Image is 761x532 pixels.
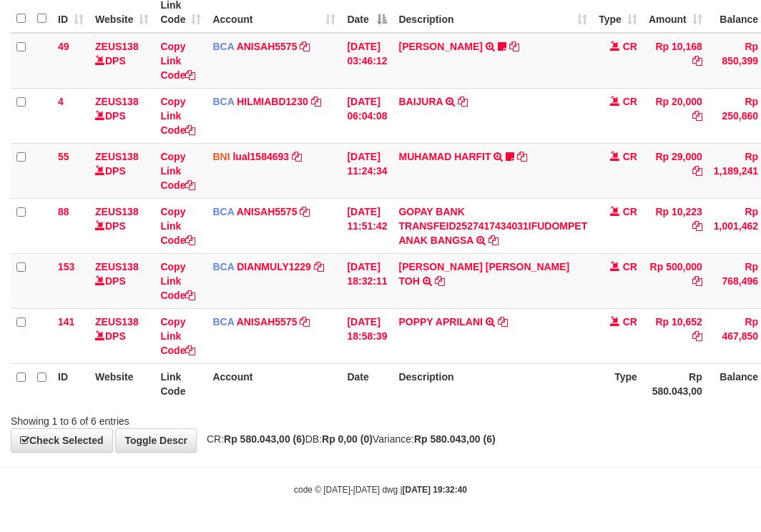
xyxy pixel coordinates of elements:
a: Copy Link Code [160,41,195,81]
a: Copy Link Code [160,96,195,136]
strong: Rp 0,00 (0) [322,433,373,445]
th: Description [393,363,593,404]
a: [PERSON_NAME] [PERSON_NAME] TOH [398,261,569,287]
a: ANISAH5575 [237,206,298,217]
th: Type [593,363,643,404]
span: BCA [212,96,234,107]
a: ANISAH5575 [237,316,298,327]
strong: [DATE] 19:32:40 [403,485,467,495]
td: Rp 10,652 [643,308,708,363]
a: Copy Link Code [160,206,195,246]
a: Copy Rp 10,223 to clipboard [692,220,702,232]
a: POPPY APRILANI [398,316,482,327]
td: [DATE] 18:58:39 [341,308,393,363]
td: Rp 10,168 [643,33,708,89]
a: Copy POPPY APRILANI to clipboard [498,316,508,327]
a: ZEUS138 [95,151,139,162]
td: DPS [89,143,154,198]
td: [DATE] 11:24:34 [341,143,393,198]
td: [DATE] 18:32:11 [341,253,393,308]
td: DPS [89,33,154,89]
span: CR [623,151,637,162]
a: Copy DIANMULY1229 to clipboard [314,261,324,272]
span: CR [623,41,637,52]
a: Copy Link Code [160,151,195,191]
span: 88 [58,206,69,217]
a: BAIJURA [398,96,443,107]
td: Rp 500,000 [643,253,708,308]
a: ANISAH5575 [237,41,298,52]
td: [DATE] 11:51:42 [341,198,393,253]
a: Copy CARINA OCTAVIA TOH to clipboard [435,275,445,287]
th: Link Code [154,363,207,404]
th: Rp 580.043,00 [643,363,708,404]
a: ZEUS138 [95,261,139,272]
a: Copy MUHAMAD HARFIT to clipboard [517,151,527,162]
a: Copy Rp 500,000 to clipboard [692,275,702,287]
a: Copy ANISAH5575 to clipboard [300,41,310,52]
span: BNI [212,151,230,162]
a: HILMIABD1230 [237,96,308,107]
span: BCA [212,206,234,217]
th: Account [207,363,341,404]
a: Copy INA PAUJANAH to clipboard [509,41,519,52]
a: ZEUS138 [95,206,139,217]
td: [DATE] 06:04:08 [341,88,393,143]
td: DPS [89,88,154,143]
span: CR: DB: Variance: [200,433,496,445]
a: MUHAMAD HARFIT [398,151,491,162]
a: DIANMULY1229 [237,261,311,272]
span: BCA [212,261,234,272]
span: CR [623,261,637,272]
a: Copy lual1584693 to clipboard [292,151,302,162]
a: Copy BAIJURA to clipboard [458,96,468,107]
span: CR [623,96,637,107]
span: 55 [58,151,69,162]
span: BCA [212,316,234,327]
a: Copy Rp 10,168 to clipboard [692,55,702,66]
a: [PERSON_NAME] [398,41,482,52]
span: BCA [212,41,234,52]
th: ID [52,363,89,404]
a: GOPAY BANK TRANSFEID2527417434031IFUDOMPET ANAK BANGSA [398,206,587,246]
a: Copy ANISAH5575 to clipboard [300,206,310,217]
td: Rp 10,223 [643,198,708,253]
td: Rp 20,000 [643,88,708,143]
span: 4 [58,96,64,107]
a: Copy GOPAY BANK TRANSFEID2527417434031IFUDOMPET ANAK BANGSA to clipboard [488,235,499,246]
a: Copy Link Code [160,316,195,356]
td: DPS [89,198,154,253]
td: [DATE] 03:46:12 [341,33,393,89]
th: Website [89,363,154,404]
a: Copy HILMIABD1230 to clipboard [311,96,321,107]
a: Copy Rp 20,000 to clipboard [692,110,702,122]
a: Copy Rp 29,000 to clipboard [692,165,702,177]
div: Showing 1 to 6 of 6 entries [11,408,306,428]
small: code © [DATE]-[DATE] dwg | [294,485,467,495]
td: DPS [89,253,154,308]
a: Check Selected [11,428,113,453]
a: Copy Rp 10,652 to clipboard [692,330,702,342]
a: ZEUS138 [95,316,139,327]
strong: Rp 580.043,00 (6) [224,433,305,445]
strong: Rp 580.043,00 (6) [414,433,496,445]
a: lual1584693 [232,151,289,162]
span: 49 [58,41,69,52]
span: CR [623,206,637,217]
a: ZEUS138 [95,96,139,107]
a: Copy Link Code [160,261,195,301]
td: Rp 29,000 [643,143,708,198]
th: Date [341,363,393,404]
a: ZEUS138 [95,41,139,52]
span: 153 [58,261,74,272]
td: DPS [89,308,154,363]
a: Copy ANISAH5575 to clipboard [300,316,310,327]
a: Toggle Descr [115,428,197,453]
span: CR [623,316,637,327]
span: 141 [58,316,74,327]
